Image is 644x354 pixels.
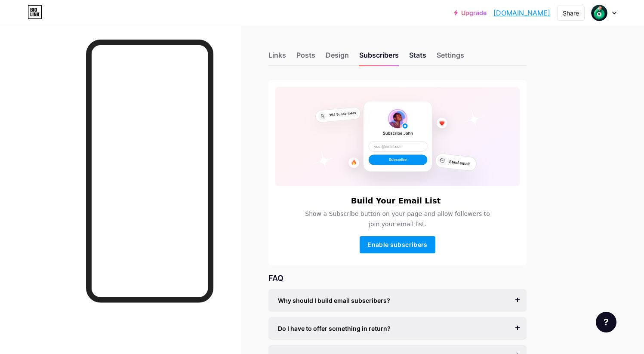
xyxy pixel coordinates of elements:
[351,197,441,205] h6: Build Your Email List
[493,8,550,18] a: [DOMAIN_NAME]
[367,241,427,248] span: Enable subscribers
[591,5,607,21] img: touchretouch
[268,50,286,65] div: Links
[409,50,426,65] div: Stats
[296,50,315,65] div: Posts
[278,296,390,305] span: Why should I build email subscribers?
[563,9,579,18] div: Share
[326,50,349,65] div: Design
[359,50,399,65] div: Subscribers
[268,272,527,284] div: FAQ
[300,209,495,229] span: Show a Subscribe button on your page and allow followers to join your email list.
[278,324,391,333] span: Do I have to offer something in return?
[454,9,487,16] a: Upgrade
[360,236,435,253] button: Enable subscribers
[437,50,464,65] div: Settings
